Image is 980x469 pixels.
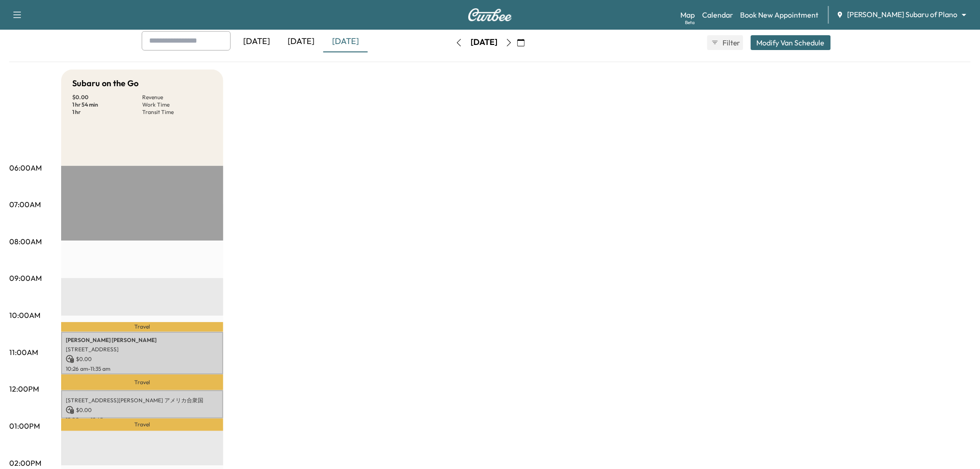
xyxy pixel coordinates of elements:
p: [STREET_ADDRESS][PERSON_NAME] アメリカ合衆国 [66,397,219,404]
p: Work Time [142,101,212,108]
p: 10:26 am - 11:35 am [66,365,219,373]
p: 06:00AM [9,162,42,173]
p: 07:00AM [9,199,41,210]
button: Modify Van Schedule [751,35,831,50]
p: 01:00PM [9,420,40,431]
p: Travel [61,322,223,331]
p: 1 hr [72,108,142,116]
p: $ 0.00 [72,94,142,101]
p: [PERSON_NAME] [PERSON_NAME] [66,336,219,344]
span: [PERSON_NAME] Subaru of Plano [848,9,958,20]
p: 09:00AM [9,273,42,284]
div: [DATE] [323,31,368,52]
a: Calendar [702,9,733,20]
p: [STREET_ADDRESS] [66,346,219,353]
h5: Subaru on the Go [72,77,138,90]
img: Curbee Logo [468,8,512,21]
p: 10:00AM [9,310,40,321]
p: Transit Time [142,108,212,116]
a: MapBeta [680,9,695,20]
a: Book New Appointment [741,9,819,20]
p: 1 hr 54 min [72,101,142,108]
div: Beta [685,19,695,26]
p: $ 0.00 [66,406,219,414]
p: Travel [61,418,223,431]
p: Travel [61,374,223,390]
div: [DATE] [234,31,279,52]
p: 12:00 pm - 12:45 pm [66,416,219,424]
p: 02:00PM [9,457,41,469]
p: 08:00AM [9,236,42,247]
p: Revenue [142,94,212,101]
p: $ 0.00 [66,355,219,363]
div: [DATE] [279,31,323,52]
p: 12:00PM [9,383,39,394]
span: Filter [722,37,739,48]
button: Filter [707,35,743,50]
p: 11:00AM [9,347,38,358]
div: [DATE] [471,37,497,48]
